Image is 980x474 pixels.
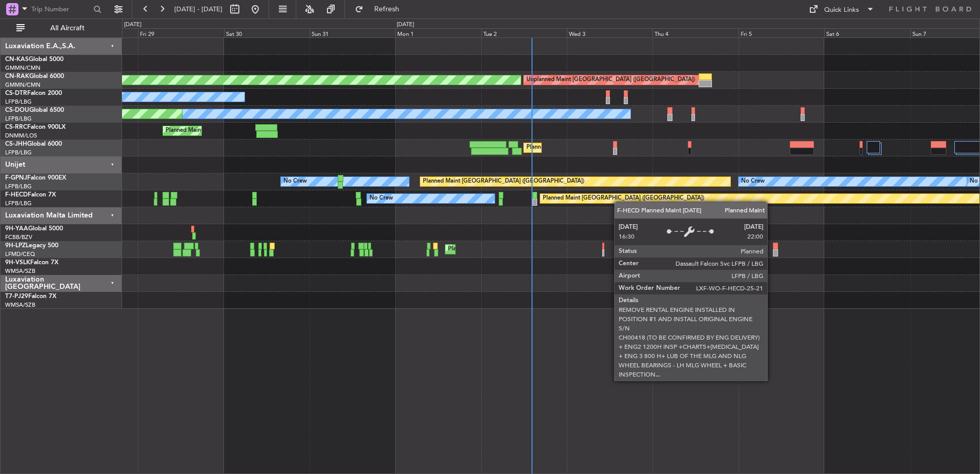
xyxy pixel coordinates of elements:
[138,28,223,37] div: Fri 29
[543,191,704,206] div: Planned Maint [GEOGRAPHIC_DATA] ([GEOGRAPHIC_DATA])
[397,21,414,29] div: [DATE]
[804,1,880,17] button: Quick Links
[5,243,26,249] span: 9H-LPZ
[5,293,28,300] span: T7-PJ29
[5,90,62,96] a: CS-DTRFalcon 2000
[124,21,141,29] div: [DATE]
[5,141,27,147] span: CS-JHH
[5,107,29,113] span: CS-DOU
[5,107,64,113] a: CS-DOUGlobal 6500
[526,140,688,155] div: Planned Maint [GEOGRAPHIC_DATA] ([GEOGRAPHIC_DATA])
[11,20,111,36] button: All Aircraft
[5,141,62,147] a: CS-JHHGlobal 6000
[5,73,29,80] span: CN-RAK
[5,56,64,63] a: CN-KASGlobal 5000
[567,28,652,37] div: Wed 3
[5,175,27,181] span: F-GPNJ
[5,115,32,123] a: LFPB/LBG
[652,28,738,37] div: Thu 4
[634,242,658,257] div: No Crew
[741,174,765,189] div: No Crew
[423,174,584,189] div: Planned Maint [GEOGRAPHIC_DATA] ([GEOGRAPHIC_DATA])
[5,233,32,241] a: FCBB/BZV
[5,73,64,80] a: CN-RAKGlobal 6000
[27,25,108,32] span: All Aircraft
[5,81,40,89] a: GMMN/CMN
[5,250,35,258] a: LFMD/CEQ
[224,28,310,37] div: Sat 30
[5,132,37,140] a: DNMM/LOS
[481,28,567,37] div: Tue 2
[174,5,222,14] span: [DATE] - [DATE]
[365,6,409,13] span: Refresh
[5,149,32,156] a: LFPB/LBG
[5,226,63,232] a: 9H-YAAGlobal 5000
[5,183,32,190] a: LFPB/LBG
[370,191,393,206] div: No Crew
[5,192,56,198] a: F-HECDFalcon 7X
[824,5,859,15] div: Quick Links
[5,301,35,309] a: WMSA/SZB
[166,123,327,139] div: Planned Maint [GEOGRAPHIC_DATA] ([GEOGRAPHIC_DATA])
[5,192,28,198] span: F-HECD
[824,28,910,37] div: Sat 6
[5,175,66,181] a: F-GPNJFalcon 900EX
[5,243,58,249] a: 9H-LPZLegacy 500
[350,1,412,17] button: Refresh
[5,124,66,130] a: CS-RRCFalcon 900LX
[5,200,32,207] a: LFPB/LBG
[526,72,695,88] div: Unplanned Maint [GEOGRAPHIC_DATA] ([GEOGRAPHIC_DATA])
[395,28,481,37] div: Mon 1
[310,28,395,37] div: Sun 31
[448,242,562,257] div: Planned Maint Nice ([GEOGRAPHIC_DATA])
[31,2,90,17] input: Trip Number
[5,98,32,106] a: LFPB/LBG
[283,174,307,189] div: No Crew
[739,28,824,37] div: Fri 5
[5,124,27,130] span: CS-RRC
[5,226,28,232] span: 9H-YAA
[5,64,40,72] a: GMMN/CMN
[5,267,35,275] a: WMSA/SZB
[5,260,58,266] a: 9H-VSLKFalcon 7X
[5,56,29,63] span: CN-KAS
[5,90,27,96] span: CS-DTR
[5,293,56,300] a: T7-PJ29Falcon 7X
[5,260,30,266] span: 9H-VSLK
